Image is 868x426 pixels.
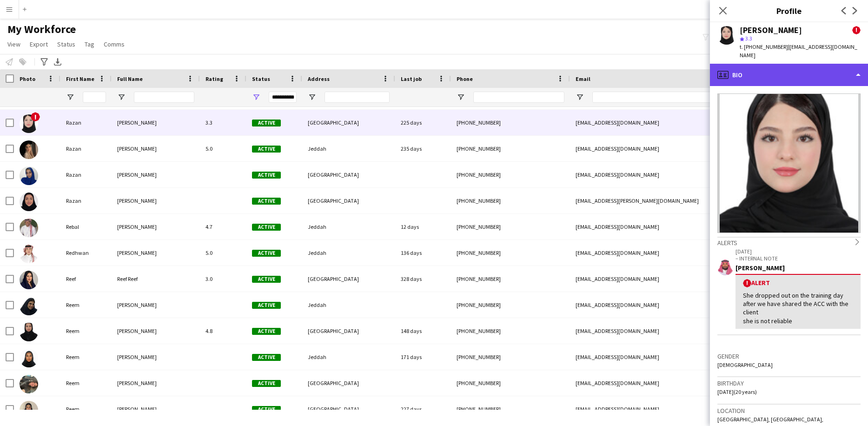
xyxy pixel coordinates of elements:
span: [PERSON_NAME] [117,406,157,413]
span: Status [57,40,75,48]
input: Email Filter Input [592,92,750,103]
span: Status [252,75,270,82]
div: [EMAIL_ADDRESS][DOMAIN_NAME] [570,344,756,370]
span: [DEMOGRAPHIC_DATA] [717,361,773,368]
div: Rebal [60,214,112,240]
div: Razan [60,136,112,161]
div: Razan [60,162,112,187]
span: First Name [66,75,94,82]
div: 235 days [395,136,451,161]
img: Crew avatar or photo [717,93,861,233]
span: Active [252,276,281,283]
span: Address [308,75,330,82]
div: Reem [60,370,112,396]
div: [PHONE_NUMBER] [451,266,570,292]
span: View [7,40,20,48]
div: [PHONE_NUMBER] [451,370,570,396]
h3: Birthday [717,379,861,387]
div: Bio [710,64,868,86]
span: Active [252,380,281,387]
img: Razan Nader [20,166,38,185]
h3: Gender [717,352,861,360]
span: t. [PHONE_NUMBER] [740,43,788,50]
span: Jeddah [308,145,326,152]
div: [PERSON_NAME] [735,264,861,272]
div: [PHONE_NUMBER] [451,214,570,240]
img: Reem Alhomrani [20,349,38,367]
span: Jeddah [308,249,326,256]
span: Comms [104,40,125,48]
div: 227 days [395,396,451,422]
div: [EMAIL_ADDRESS][DOMAIN_NAME] [570,370,756,396]
div: [EMAIL_ADDRESS][DOMAIN_NAME] [570,318,756,344]
span: Active [252,302,281,309]
div: Razan [60,110,112,135]
div: [PHONE_NUMBER] [451,188,570,213]
p: – INTERNAL NOTE [735,255,861,262]
span: [PERSON_NAME] [117,379,157,386]
app-action-btn: Export XLSX [52,56,63,67]
span: Active [252,146,281,153]
a: View [4,38,24,50]
span: Rating [205,75,223,82]
img: Reem Alotaibi [20,401,38,419]
div: 171 days [395,344,451,370]
div: Reem [60,396,112,422]
h3: Location [717,406,861,415]
img: Razan Khalid [20,114,38,133]
div: 328 days [395,266,451,292]
img: Razan Mohammed [20,140,38,159]
span: [PERSON_NAME] [117,171,157,178]
img: Reem Alkhawaja [20,375,38,393]
div: 12 days [395,214,451,240]
span: Email [576,75,590,82]
a: Export [26,38,52,50]
div: Reem [60,318,112,344]
div: [PHONE_NUMBER] [451,344,570,370]
span: [GEOGRAPHIC_DATA] [308,197,359,204]
div: 4.8 [200,318,246,344]
div: [PHONE_NUMBER] [451,318,570,344]
img: Redhwan Amin [20,245,38,263]
span: [GEOGRAPHIC_DATA] [308,327,359,334]
span: Reef Reef [117,275,138,282]
div: 225 days [395,110,451,135]
div: Alert [743,279,853,287]
span: [PERSON_NAME] [117,145,157,152]
span: Jeddah [308,223,326,230]
div: [PHONE_NUMBER] [451,136,570,161]
span: [PERSON_NAME] [117,353,157,360]
div: 136 days [395,240,451,266]
div: Reef [60,266,112,292]
a: Tag [81,38,98,50]
h3: Profile [710,5,868,17]
div: [PHONE_NUMBER] [451,110,570,135]
span: Jeddah [308,353,326,360]
span: [PERSON_NAME] [117,249,157,256]
span: [PERSON_NAME] [117,197,157,204]
input: Full Name Filter Input [134,92,194,103]
input: First Name Filter Input [83,92,106,103]
button: Open Filter Menu [66,93,74,101]
div: [PERSON_NAME] [740,26,802,34]
div: [PHONE_NUMBER] [451,162,570,187]
div: Redhwan [60,240,112,266]
div: Reem [60,292,112,318]
a: Comms [100,38,128,50]
div: [PHONE_NUMBER] [451,292,570,318]
img: Reem Alharbi [20,323,38,341]
div: She dropped out on the training day after we have shared the ACC with the client she is not reliable [743,291,853,325]
span: 3.3 [745,35,752,42]
img: Reef Reef [20,271,38,289]
div: [EMAIL_ADDRESS][DOMAIN_NAME] [570,396,756,422]
span: ! [852,26,861,34]
div: [PHONE_NUMBER] [451,240,570,266]
span: Active [252,328,281,335]
p: [DATE] [735,248,861,255]
img: Reem Akbar [20,297,38,315]
span: [PERSON_NAME] [117,223,157,230]
div: [EMAIL_ADDRESS][DOMAIN_NAME] [570,240,756,266]
div: Reem [60,344,112,370]
span: ! [743,279,751,287]
div: Alerts [717,237,861,247]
